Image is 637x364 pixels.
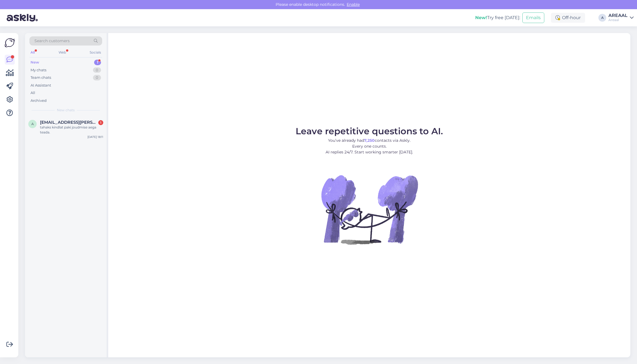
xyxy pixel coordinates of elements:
[93,67,101,73] div: 0
[475,15,487,20] b: New!
[475,14,520,21] div: Try free [DATE]:
[98,120,103,125] div: 1
[29,49,36,56] div: All
[40,125,103,135] div: tahaks kindlat paki joudmise aega teada.
[93,75,101,80] div: 0
[364,138,375,143] b: 7,250
[598,14,606,22] div: A
[4,37,15,48] img: Askly Logo
[89,49,102,56] div: Socials
[87,135,103,139] div: [DATE] 18:11
[608,13,634,22] a: AREAALAreaal
[40,120,98,125] span: annabel.kallas@gmail.com
[522,12,544,23] button: Emails
[296,138,443,155] p: You’ve already had contacts via Askly. Every one counts. AI replies 24/7. Start working smarter [...
[31,90,35,96] div: All
[94,60,101,65] div: 1
[551,13,585,23] div: Off-hour
[31,98,47,103] div: Archived
[34,38,70,44] span: Search customers
[31,60,39,65] div: New
[31,83,51,88] div: AI Assistant
[608,13,628,18] div: AREAAL
[319,160,419,259] img: No Chat active
[57,49,67,56] div: Web
[31,67,46,73] div: My chats
[31,122,34,126] span: a
[296,126,443,136] span: Leave repetitive questions to AI.
[31,75,51,80] div: Team chats
[345,2,361,7] span: Enable
[57,108,75,113] span: New chats
[608,18,628,22] div: Areaal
